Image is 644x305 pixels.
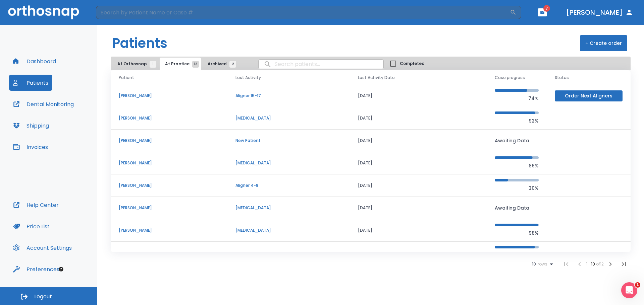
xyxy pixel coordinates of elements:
button: + Create order [580,35,627,51]
div: tabs [112,58,239,70]
p: Aligner 15-17 [235,93,342,99]
p: 86% [495,162,539,170]
p: [PERSON_NAME] [119,182,219,188]
button: Patients [9,75,52,91]
p: [PERSON_NAME] [119,205,219,211]
span: 7 [543,5,550,12]
span: Status [555,75,569,81]
span: Logout [34,293,52,300]
button: [PERSON_NAME] [563,6,636,18]
p: [PERSON_NAME] [119,160,219,166]
h1: Patients [112,33,167,53]
span: Case progress [495,75,525,81]
iframe: Intercom live chat [621,282,637,298]
p: Awaiting Data [495,137,539,145]
p: [MEDICAL_DATA] [235,160,342,166]
td: [DATE] [350,130,487,152]
button: Order Next Aligners [555,90,623,101]
button: Shipping [9,118,53,134]
td: [DATE] [350,107,487,130]
img: Orthosnap [8,5,79,19]
span: Last Activity Date [358,75,395,81]
p: [MEDICAL_DATA] [235,227,342,233]
span: Archived [208,61,233,67]
p: New Patient [235,138,342,144]
span: At Orthosnap [117,61,153,67]
p: 30% [495,184,539,192]
p: [PERSON_NAME] [119,93,219,99]
span: 1 - 10 [586,261,596,267]
p: Aligner 4-8 [235,182,342,188]
span: rows [536,262,547,266]
button: Help Center [9,197,63,213]
span: of 12 [596,261,604,267]
p: 98% [495,229,539,237]
p: Awaiting Data [495,204,539,212]
td: [DATE] [350,242,487,274]
p: [PERSON_NAME] [119,138,219,144]
span: 1 [150,61,156,68]
td: [DATE] [350,219,487,242]
span: Patient [119,75,134,81]
span: 1 [635,282,640,288]
p: [PERSON_NAME] [119,115,219,121]
span: At Practice [165,61,196,67]
td: [DATE] [350,197,487,219]
p: [MEDICAL_DATA] [235,115,342,121]
td: [DATE] [350,85,487,107]
p: [PERSON_NAME] [119,227,219,233]
button: Dashboard [9,53,60,69]
p: 91% [495,251,539,259]
button: Account Settings [9,240,76,256]
td: [DATE] [350,174,487,197]
span: 10 [532,262,536,266]
p: [MEDICAL_DATA] [235,205,342,211]
input: search [259,58,383,71]
button: Dental Monitoring [9,96,78,112]
input: Search by Patient Name or Case # [96,6,510,19]
span: 2 [229,61,236,68]
div: Tooltip anchor [58,266,64,272]
button: Preferences [9,261,63,277]
td: [DATE] [350,152,487,174]
button: Invoices [9,139,52,155]
p: 92% [495,117,539,125]
span: Completed [400,61,425,67]
span: 12 [192,61,199,68]
span: Last Activity [235,75,261,81]
p: 74% [495,94,539,102]
button: Price List [9,218,54,234]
